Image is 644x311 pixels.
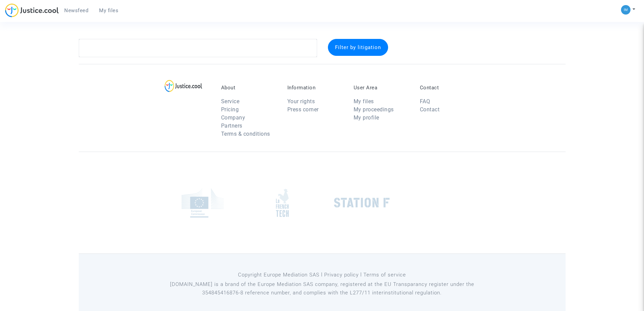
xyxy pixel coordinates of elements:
p: Information [287,85,343,91]
a: Contact [420,106,440,113]
p: About [221,85,277,91]
img: jc-logo.svg [5,3,59,17]
a: My files [94,5,124,16]
a: Company [221,114,245,121]
a: My files [354,98,374,105]
img: stationf.png [334,198,390,208]
a: Your rights [287,98,315,105]
p: Copyright Europe Mediation SAS l Privacy policy l Terms of service [168,271,476,279]
img: french_tech.png [276,188,289,217]
img: logo-lg.svg [165,80,202,92]
span: Newsfeed [64,7,88,14]
a: Press corner [287,106,319,113]
a: Service [221,98,240,105]
a: My proceedings [354,106,394,113]
a: Newsfeed [59,5,94,16]
span: Filter by litigation [335,44,381,50]
p: [DOMAIN_NAME] is a brand of the Europe Mediation SAS company, registered at the EU Transparancy r... [168,280,476,297]
p: User Area [354,85,410,91]
p: Contact [420,85,476,91]
a: My profile [354,114,379,121]
a: Pricing [221,106,239,113]
a: Terms & conditions [221,131,270,137]
img: europe_commision.png [182,188,224,218]
img: a105443982b9e25553e3eed4c9f672e7 [621,5,630,15]
a: Partners [221,123,242,129]
a: FAQ [420,98,430,105]
span: My files [99,7,118,14]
